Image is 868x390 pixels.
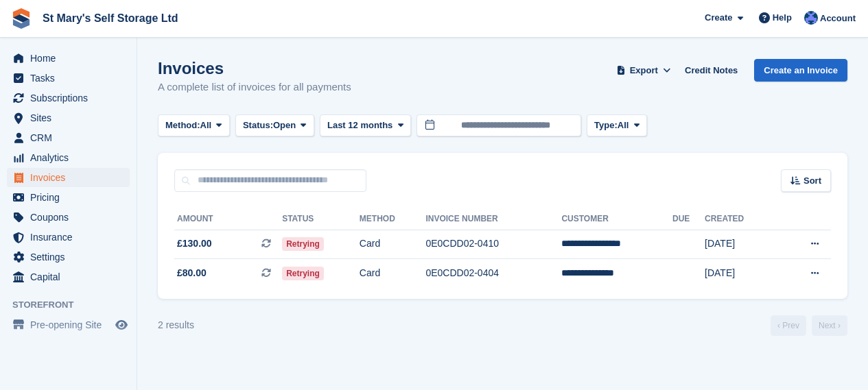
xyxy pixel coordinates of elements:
[672,208,705,230] th: Due
[679,59,743,82] a: Credit Notes
[30,168,113,187] span: Invoices
[177,266,207,280] span: £80.00
[705,259,777,288] td: [DATE]
[7,49,130,68] a: menu
[30,228,113,247] span: Insurance
[235,114,314,137] button: Status: Open
[7,208,130,227] a: menu
[7,267,130,287] a: menu
[30,208,113,227] span: Coupons
[425,230,561,259] td: 0E0CDD02-0410
[618,119,629,132] span: All
[812,315,847,336] a: Next
[158,80,351,95] p: A complete list of invoices for all payments
[630,64,658,77] span: Export
[30,88,113,108] span: Subscriptions
[594,119,618,132] span: Type:
[11,8,32,29] img: stora-icon-8386f47178a22dfd0bd8f6a31ec36ba5ce8667c1dd55bd0f319d3a0aa187defe.svg
[12,298,137,312] span: Storefront
[165,119,200,132] span: Method:
[425,208,561,230] th: Invoice Number
[613,59,674,82] button: Export
[7,247,130,267] a: menu
[30,247,113,267] span: Settings
[7,128,130,147] a: menu
[7,88,130,108] a: menu
[30,267,113,287] span: Capital
[113,317,130,333] a: Preview store
[282,267,324,280] span: Retrying
[30,148,113,167] span: Analytics
[768,315,850,336] nav: Page
[37,7,184,29] a: St Mary's Self Storage Ltd
[273,119,296,132] span: Open
[425,259,561,288] td: 0E0CDD02-0404
[587,114,647,137] button: Type: All
[7,108,130,127] a: menu
[200,119,212,132] span: All
[705,11,732,25] span: Create
[177,236,212,251] span: £130.00
[804,11,818,25] img: Matthew Keenan
[7,315,130,334] a: menu
[30,188,113,207] span: Pricing
[7,69,130,88] a: menu
[243,119,273,132] span: Status:
[360,230,426,259] td: Card
[30,69,113,88] span: Tasks
[30,128,113,147] span: CRM
[327,119,392,132] span: Last 12 months
[158,59,351,77] h1: Invoices
[158,318,194,332] div: 2 results
[30,315,113,334] span: Pre-opening Site
[705,230,777,259] td: [DATE]
[7,148,130,167] a: menu
[320,114,411,137] button: Last 12 months
[282,208,360,230] th: Status
[820,12,856,25] span: Account
[282,237,324,251] span: Retrying
[158,114,230,137] button: Method: All
[561,208,672,230] th: Customer
[7,168,130,187] a: menu
[7,188,130,207] a: menu
[360,208,426,230] th: Method
[360,259,426,288] td: Card
[705,208,777,230] th: Created
[804,174,821,188] span: Sort
[174,208,282,230] th: Amount
[773,11,792,25] span: Help
[30,108,113,127] span: Sites
[7,228,130,247] a: menu
[30,49,113,68] span: Home
[771,315,806,336] a: Previous
[754,59,847,82] a: Create an Invoice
